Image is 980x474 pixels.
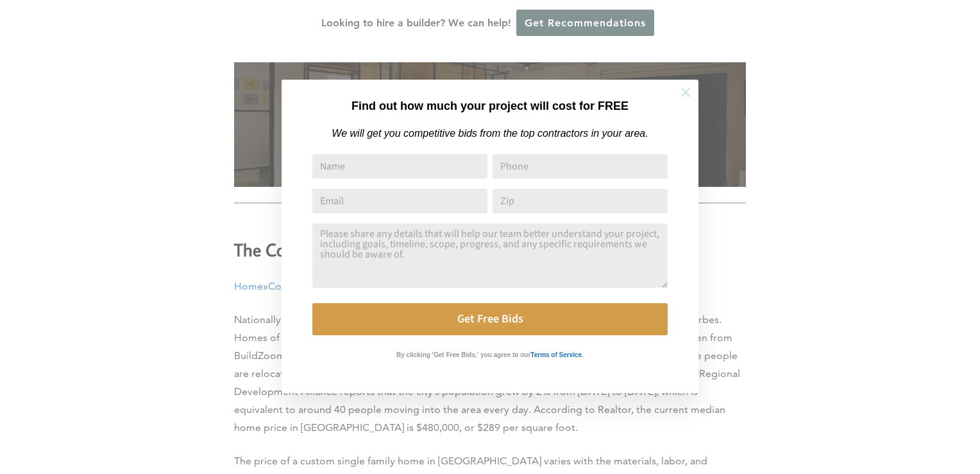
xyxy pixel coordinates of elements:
[530,351,582,358] strong: Terms of Service
[734,382,965,459] iframe: Drift Widget Chat Controller
[582,351,584,358] strong: .
[312,303,668,335] button: Get Free Bids
[332,128,648,139] em: We will get you competitive bids from the top contractors in your area.
[663,70,708,115] button: Close
[396,351,530,358] strong: By clicking 'Get Free Bids,' you agree to our
[351,100,629,112] strong: Find out how much your project will cost for FREE
[530,348,582,359] a: Terms of Service
[312,224,668,288] textarea: Comment or Message
[493,154,668,179] input: Phone
[312,189,487,213] input: Email Address
[493,189,668,213] input: Zip
[312,154,487,179] input: Name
